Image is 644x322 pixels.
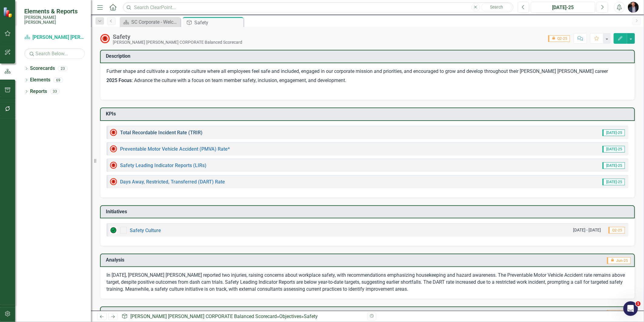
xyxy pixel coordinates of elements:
a: [PERSON_NAME] [PERSON_NAME] CORPORATE Balanced Scorecard [24,34,85,41]
p: Further shape and cultivate a corporate culture where all employees feel safe and included, engag... [106,68,629,76]
span: Q2-25 [548,35,570,42]
strong: 2025 Focus [106,77,132,83]
span: [DATE]-25 [602,146,625,152]
a: Safety Leading Indicator Reports (LIRs) [120,163,206,168]
img: Chris Amodeo [628,2,639,13]
iframe: Intercom live chat [623,301,638,316]
span: 1 [636,301,641,306]
div: SC Corporate - Welcome to ClearPoint [131,18,179,26]
a: SC Corporate - Welcome to ClearPoint [121,18,179,26]
input: Search ClearPoint... [123,2,513,13]
div: Safety [194,19,242,26]
h3: Initiatives [106,209,631,214]
img: Not Meeting Target [110,162,117,169]
span: Q2-25 [609,227,625,234]
img: High Alert [100,34,110,43]
span: Search [490,5,503,9]
a: Safety Culture [130,228,161,233]
span: Jun-25 [607,310,631,317]
div: 23 [58,66,68,71]
img: Not Meeting Target [110,145,117,152]
a: Scorecards [30,65,55,72]
img: Not Meeting Target [110,178,117,185]
h3: Description [106,53,631,59]
img: Above MAX Target [110,129,117,136]
a: Days Away, Restricted, Transferred (DART) Rate [120,179,225,185]
a: Preventable Motor Vehicle Accident (PMVA) Rate* [120,146,230,152]
small: [PERSON_NAME] [PERSON_NAME] [24,15,85,25]
a: Total Recordable Incident Rate (TRIR) [120,130,203,135]
span: Elements & Reports [24,8,85,15]
small: [DATE] - [DATE] [573,227,601,233]
p: : Advance the culture with a focus on team member safety, inclusion, engagement, and development. [106,76,629,85]
div: 69 [53,77,63,83]
a: Objectives [279,313,301,319]
img: ClearPoint Strategy [3,7,14,18]
h3: KPIs [106,111,631,117]
div: 33 [50,89,60,94]
span: Jun-25 [607,257,631,264]
div: » » [122,313,363,320]
span: [DATE]-25 [602,179,625,185]
span: [DATE]-25 [602,162,625,169]
div: [DATE]-25 [533,4,593,11]
a: Reports [30,88,47,95]
button: [DATE]-25 [531,2,595,13]
h3: Analysis [106,257,332,263]
input: Search Below... [24,48,85,59]
button: Search [481,3,512,12]
a: Elements [30,77,50,84]
h3: Recommendations [106,310,435,316]
span: [DATE]-25 [602,129,625,136]
div: Safety [113,33,242,40]
img: On Target [110,227,117,234]
p: In [DATE], [PERSON_NAME] [PERSON_NAME] reported two injuries, raising concerns about workplace sa... [106,272,629,293]
div: Safety [304,313,318,319]
div: [PERSON_NAME] [PERSON_NAME] CORPORATE Balanced Scorecard [113,40,242,45]
a: [PERSON_NAME] [PERSON_NAME] CORPORATE Balanced Scorecard [130,313,277,319]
